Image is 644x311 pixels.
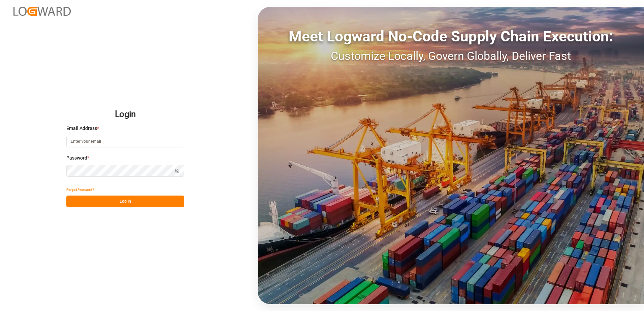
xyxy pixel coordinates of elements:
[66,184,94,196] button: Forgot Password?
[66,196,184,207] button: Log In
[66,136,184,147] input: Enter your email
[258,25,644,47] div: Meet Logward No-Code Supply Chain Execution:
[258,47,644,65] div: Customize Locally, Govern Globally, Deliver Fast
[66,125,97,132] span: Email Address
[66,104,184,125] h2: Login
[66,154,87,162] span: Password
[13,7,71,16] img: Logward_new_orange.png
